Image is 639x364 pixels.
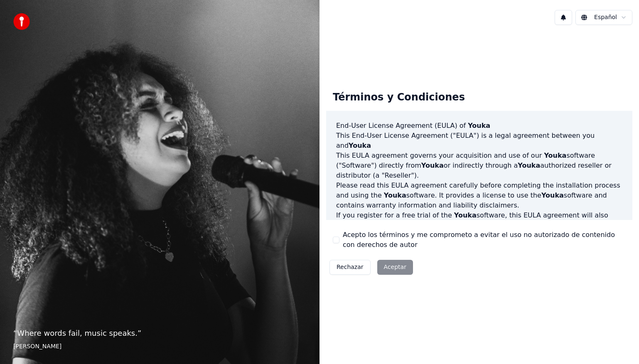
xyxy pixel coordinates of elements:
span: Youka [384,191,406,199]
span: Youka [541,191,564,199]
label: Acepto los términos y me comprometo a evitar el uso no autorizado de contenido con derechos de autor [343,230,626,250]
p: This EULA agreement governs your acquisition and use of our software ("Software") directly from o... [336,151,622,181]
p: This End-User License Agreement ("EULA") is a legal agreement between you and [336,131,622,151]
footer: [PERSON_NAME] [13,342,306,351]
div: Términos y Condiciones [326,84,472,111]
span: Youka [544,151,566,159]
p: Please read this EULA agreement carefully before completing the installation process and using th... [336,181,622,210]
span: Youka [349,142,371,149]
p: “ Where words fail, music speaks. ” [13,327,306,339]
h3: End-User License Agreement (EULA) of [336,121,622,131]
span: Youka [421,161,444,169]
img: youka [13,13,30,30]
button: Rechazar [329,260,371,275]
span: Youka [518,161,540,169]
p: If you register for a free trial of the software, this EULA agreement will also govern that trial... [336,210,622,250]
span: Youka [468,122,490,129]
span: Youka [454,211,477,219]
